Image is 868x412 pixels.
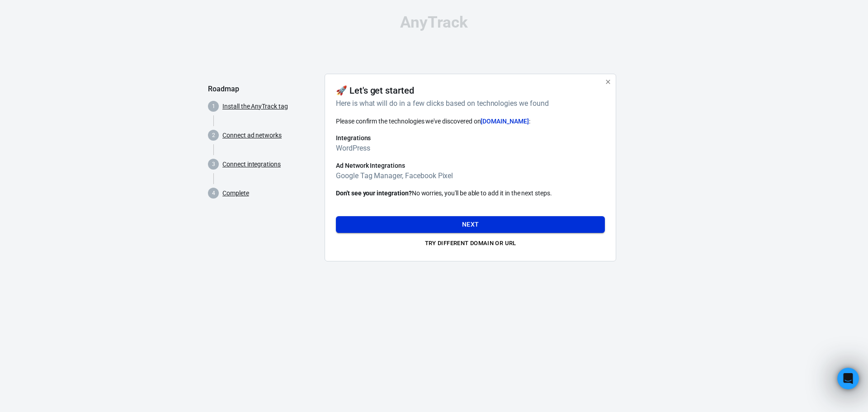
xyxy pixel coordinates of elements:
[336,189,412,197] strong: Don't see your integration?
[212,103,215,109] text: 1
[837,368,859,389] iframe: Intercom live chat
[208,14,660,30] div: AnyTrack
[336,216,605,233] button: Next
[336,98,601,109] h6: Here is what will do in a few clicks based on technologies we found
[212,190,215,196] text: 4
[336,85,414,96] h4: 🚀 Let's get started
[212,161,215,167] text: 3
[336,133,605,142] h6: Integrations
[336,170,605,181] h6: Google Tag Manager, Facebook Pixel
[222,131,282,140] a: Connect ad networks
[208,85,317,94] h5: Roadmap
[336,142,605,154] h6: WordPress
[336,161,605,170] h6: Ad Network Integrations
[481,118,528,125] span: [DOMAIN_NAME]
[336,237,605,251] button: Try different domain or url
[222,160,281,169] a: Connect integrations
[336,118,530,125] span: Please confirm the technologies we've discovered on :
[212,132,215,138] text: 2
[222,189,249,198] a: Complete
[336,189,605,198] p: No worries, you'll be able to add it in the next steps.
[222,102,288,111] a: Install the AnyTrack tag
